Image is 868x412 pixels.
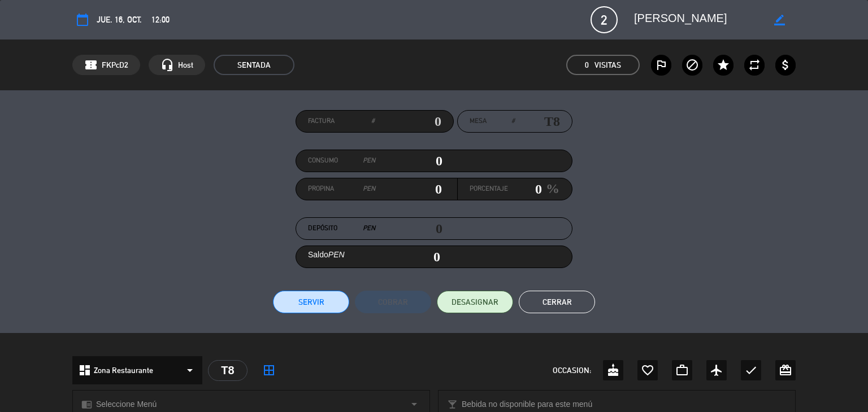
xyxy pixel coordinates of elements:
i: star [717,58,730,72]
span: 0 [585,59,589,72]
span: OCCASION: [553,364,591,377]
input: 0 [375,181,442,198]
em: PEN [328,250,345,259]
em: PEN [363,183,375,195]
i: dashboard [78,363,92,377]
label: Propina [308,183,375,195]
i: work_outline [675,363,689,377]
span: 12:00 [151,13,170,27]
i: arrow_drop_down [407,397,421,411]
label: Saldo [308,248,345,261]
button: Servir [273,291,349,313]
div: T8 [208,360,248,381]
button: Cobrar [355,291,431,313]
i: border_color [774,15,785,25]
i: outlined_flag [654,58,668,72]
span: Seleccione Menú [96,398,157,411]
span: Bebida no disponible para este menú [462,398,592,411]
i: cake [606,363,620,377]
i: chrome_reader_mode [81,399,92,410]
span: confirmation_number [84,58,98,72]
span: SENTADA [214,55,294,75]
input: number [515,113,560,130]
span: FKPcD2 [102,59,128,72]
button: DESASIGNAR [437,291,513,313]
i: repeat [748,58,761,72]
em: % [542,178,559,200]
em: PEN [363,223,375,234]
input: 0 [375,113,441,130]
span: DESASIGNAR [452,296,498,308]
em: # [511,116,515,127]
button: Cerrar [519,291,595,313]
span: Mesa [470,116,487,127]
input: 0 [508,181,542,198]
input: 0 [375,152,442,169]
span: jue. 16, oct. [97,13,142,27]
span: Zona Restaurante [94,364,153,377]
button: calendar_today [72,10,93,30]
i: attach_money [779,58,792,72]
i: block [685,58,699,72]
i: calendar_today [76,13,89,27]
i: border_all [262,363,276,377]
i: check [744,363,758,377]
label: Depósito [308,223,375,234]
i: airplanemode_active [710,363,723,377]
label: Porcentaje [470,183,508,195]
i: arrow_drop_down [183,363,197,377]
em: Visitas [594,59,621,72]
i: headset_mic [160,58,174,72]
em: # [371,116,375,127]
label: Consumo [308,155,375,166]
label: Factura [308,116,375,127]
i: local_bar [447,399,458,410]
span: Host [178,59,193,72]
em: PEN [363,155,375,166]
i: card_giftcard [779,363,792,377]
i: favorite_border [641,363,654,377]
span: 2 [591,6,618,33]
